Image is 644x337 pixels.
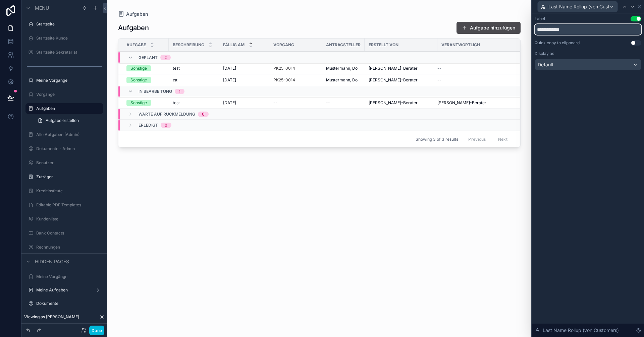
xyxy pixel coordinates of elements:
[89,326,104,335] button: Done
[36,146,99,151] label: Dokumente - Admin
[35,5,49,11] span: Menu
[36,188,99,194] label: Kreditinstitute
[36,230,99,236] label: Bank Contacts
[441,42,480,48] span: Verantwortlich
[36,287,90,293] label: Meine Aufgaben
[36,21,99,27] label: Startseite
[537,1,618,12] button: Last Name Rollup (von Customers)
[36,274,99,279] label: Meine Vorgänge
[36,78,99,83] label: Meine Vorgänge
[36,106,99,111] label: Aufgaben
[538,61,553,68] span: Default
[535,51,554,56] label: Display as
[164,55,167,60] div: 2
[416,137,458,142] span: Showing 3 of 3 results
[139,55,158,60] span: Geplant
[36,50,99,55] label: Startseite Sekretariat
[36,132,99,137] label: Alle Aufgaben (Admin)
[173,42,204,48] span: Beschreibung
[35,258,69,265] span: Hidden pages
[535,16,545,21] div: Label
[46,118,79,123] span: Aufgabe erstellen
[36,174,99,180] label: Zuträger
[273,42,294,48] span: Vorgang
[36,216,99,222] label: Kundenliste
[535,59,641,70] button: Default
[223,42,245,48] span: Fällig am
[326,42,361,48] span: Antragsteller
[36,36,99,41] label: Startseite Kunde
[139,123,158,128] span: Erledigt
[369,42,398,48] span: erstellt von
[139,89,172,94] span: In Bearbeitung
[36,245,99,250] label: Rechnungen
[36,160,99,165] label: Benutzer
[548,3,609,10] span: Last Name Rollup (von Customers)
[34,115,103,126] a: Aufgabe erstellen
[139,112,195,117] span: Warte auf Rückmeldung
[24,314,79,320] span: Viewing as [PERSON_NAME]
[36,202,99,208] label: Editable PDF Templates
[126,42,146,48] span: Aufgabe
[202,112,205,117] div: 0
[36,301,99,306] label: Dokumente
[535,40,580,46] div: Quick copy to clipboard
[36,92,99,97] label: Vorgänge
[165,123,167,128] div: 0
[179,89,180,94] div: 1
[543,327,619,334] span: Last Name Rollup (von Customers)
